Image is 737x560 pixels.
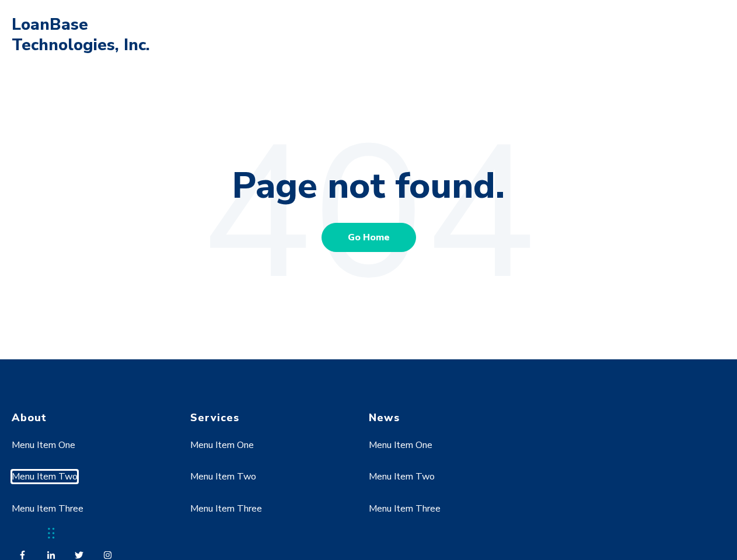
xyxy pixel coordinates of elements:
div: Navigation Menu [190,425,347,543]
a: Menu Item Two [369,470,435,483]
a: Menu Item One [190,439,254,452]
a: Menu Item Three [12,502,83,515]
h1: Page not found. [12,163,725,209]
a: Menu Item One [369,439,432,452]
div: Drag [48,516,55,551]
a: Menu Item Three [190,502,262,515]
h4: About [12,411,169,425]
h4: Services [190,411,347,425]
h1: LoanBase Technologies, Inc. [12,15,158,55]
div: Navigation Menu [369,425,526,543]
a: Menu Item Two [12,470,78,483]
a: Menu Item Two [190,470,256,483]
div: Navigation Menu [12,425,169,543]
a: Menu Item One [12,439,75,452]
a: Go Home [322,223,416,252]
a: Menu Item Three [369,502,441,515]
h4: News [369,411,526,425]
